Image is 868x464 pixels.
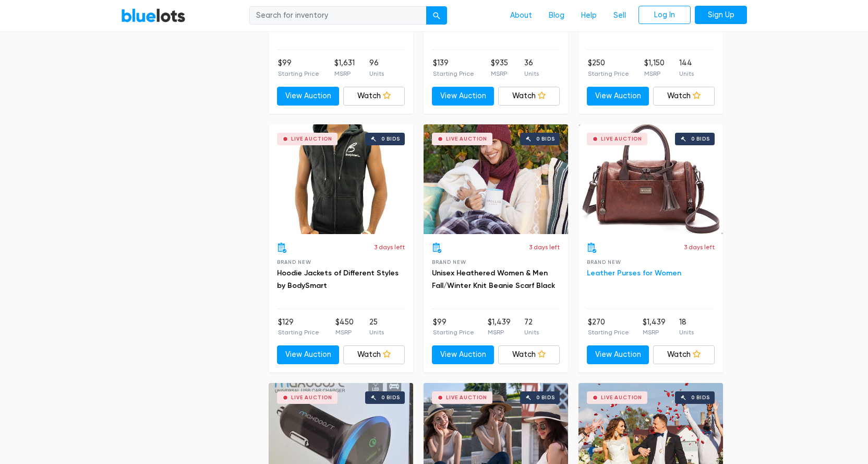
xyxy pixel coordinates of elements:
[369,57,384,78] li: 96
[695,6,747,25] a: Sign Up
[679,69,694,78] p: Units
[277,345,339,364] a: View Auction
[605,6,634,26] a: Sell
[335,328,354,337] p: MSRP
[369,317,384,338] li: 25
[491,69,508,78] p: MSRP
[643,328,666,337] p: MSRP
[679,57,694,78] li: 144
[524,328,539,337] p: Units
[588,57,629,78] li: $250
[573,6,605,26] a: Help
[601,136,642,142] div: Live Auction
[277,269,399,290] a: Hoodie Jackets of Different Styles by BodySmart
[432,87,494,106] a: View Auction
[684,242,715,252] p: 3 days left
[498,345,560,364] a: Watch
[529,242,560,252] p: 3 days left
[278,328,319,337] p: Starting Price
[498,87,560,106] a: Watch
[524,317,539,338] li: 72
[433,328,474,337] p: Starting Price
[424,124,568,234] a: Live Auction 0 bids
[278,57,319,78] li: $99
[369,69,384,78] p: Units
[432,345,494,364] a: View Auction
[381,395,400,400] div: 0 bids
[334,69,355,78] p: MSRP
[374,242,405,252] p: 3 days left
[432,269,555,290] a: Unisex Heathered Women & Men Fall/Winter Knit Beanie Scarf Black
[644,69,665,78] p: MSRP
[269,124,413,234] a: Live Auction 0 bids
[587,87,649,106] a: View Auction
[679,317,694,338] li: 18
[446,136,487,142] div: Live Auction
[643,317,666,338] li: $1,439
[381,136,400,142] div: 0 bids
[433,317,474,338] li: $99
[679,328,694,337] p: Units
[291,395,332,400] div: Live Auction
[653,87,715,106] a: Watch
[536,395,555,400] div: 0 bids
[278,69,319,78] p: Starting Price
[587,345,649,364] a: View Auction
[588,328,629,337] p: Starting Price
[335,317,354,338] li: $450
[587,269,681,277] a: Leather Purses for Women
[524,69,539,78] p: Units
[432,259,466,265] span: Brand New
[121,8,186,23] a: BlueLots
[638,6,691,25] a: Log In
[588,317,629,338] li: $270
[433,69,474,78] p: Starting Price
[601,395,642,400] div: Live Auction
[249,6,427,25] input: Search for inventory
[502,6,540,26] a: About
[277,259,311,265] span: Brand New
[343,87,405,106] a: Watch
[446,395,487,400] div: Live Auction
[587,259,621,265] span: Brand New
[488,328,511,337] p: MSRP
[691,395,710,400] div: 0 bids
[540,6,573,26] a: Blog
[334,57,355,78] li: $1,631
[536,136,555,142] div: 0 bids
[488,317,511,338] li: $1,439
[491,57,508,78] li: $935
[578,124,723,234] a: Live Auction 0 bids
[644,57,665,78] li: $1,150
[691,136,710,142] div: 0 bids
[277,87,339,106] a: View Auction
[588,69,629,78] p: Starting Price
[369,328,384,337] p: Units
[278,317,319,338] li: $129
[433,57,474,78] li: $139
[291,136,332,142] div: Live Auction
[343,345,405,364] a: Watch
[653,345,715,364] a: Watch
[524,57,539,78] li: 36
